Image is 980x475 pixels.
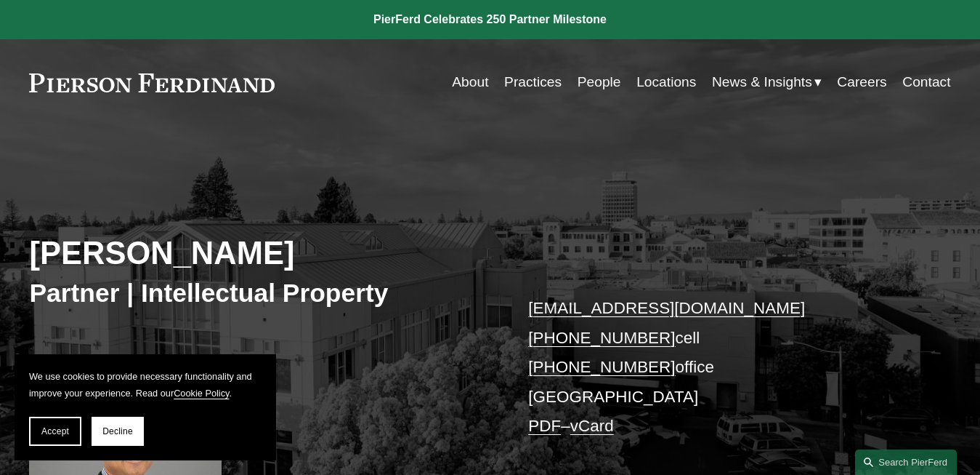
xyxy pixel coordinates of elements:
a: folder dropdown [712,68,822,96]
a: Search this site [855,450,957,475]
h3: Partner | Intellectual Property [29,278,490,310]
a: PDF [528,417,561,435]
span: News & Insights [712,70,812,95]
a: [PHONE_NUMBER] [528,358,675,376]
a: vCard [570,417,614,435]
p: We use cookies to provide necessary functionality and improve your experience. Read our . [29,369,262,402]
a: [EMAIL_ADDRESS][DOMAIN_NAME] [528,299,805,317]
a: Careers [837,68,886,96]
span: Accept [41,426,69,436]
section: Cookie banner [15,354,276,460]
button: Accept [29,417,81,446]
a: Contact [902,68,950,96]
a: Locations [636,68,696,96]
button: Decline [92,417,144,446]
span: Decline [102,426,133,436]
a: [PHONE_NUMBER] [528,329,675,347]
p: cell office [GEOGRAPHIC_DATA] – [528,294,912,441]
h2: [PERSON_NAME] [29,234,490,273]
a: Practices [504,68,562,96]
a: About [452,68,488,96]
a: People [578,68,621,96]
a: Cookie Policy [174,388,229,399]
